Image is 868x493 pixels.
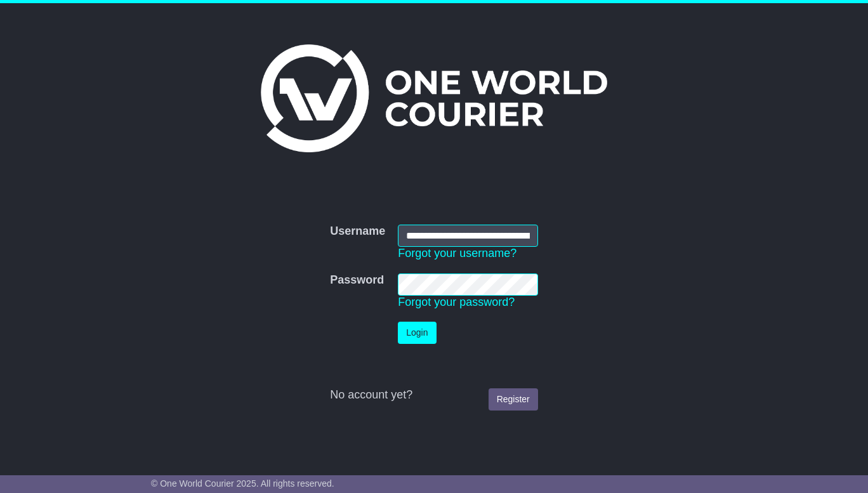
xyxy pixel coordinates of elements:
[330,225,385,239] label: Username
[398,296,515,308] a: Forgot your password?
[330,388,538,402] div: No account yet?
[151,478,334,489] span: © One World Courier 2025. All rights reserved.
[330,273,384,287] label: Password
[398,247,516,260] a: Forgot your username?
[261,44,607,152] img: One World
[489,388,538,411] a: Register
[398,322,436,344] button: Login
